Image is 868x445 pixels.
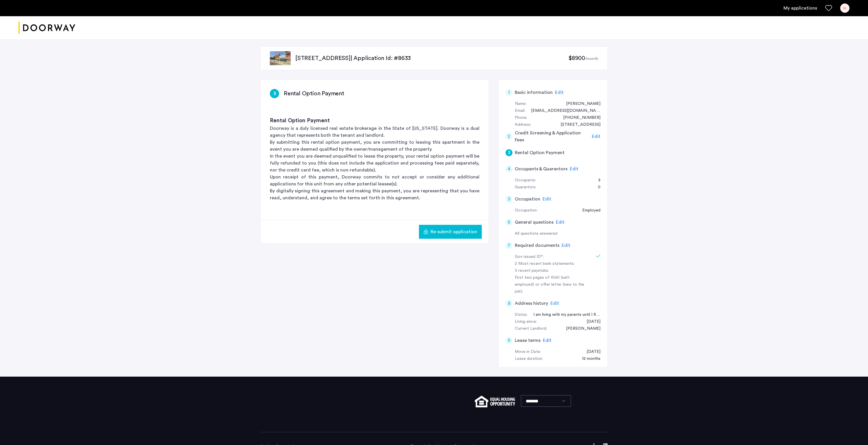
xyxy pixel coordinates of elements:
[270,153,479,174] p: In the event you are deemed unqualified to lease the property, your rental option payment will be...
[506,89,512,96] div: 1
[515,311,528,318] div: Status:
[515,349,541,355] div: Move in Date:
[506,242,512,249] div: 7
[521,395,571,407] select: Language select
[581,318,600,325] div: 01/01/2024
[570,167,578,171] span: Edit
[506,133,512,140] div: 2
[515,130,590,143] h5: Credit Screening & Application Fees
[543,338,552,343] span: Edit
[270,117,479,125] h3: Rental Option Payment
[525,107,600,114] div: sli.collabs@gmail.com
[568,55,585,61] span: $8900
[419,225,482,239] button: button
[515,300,548,307] h5: Address history
[506,337,512,344] div: 9
[475,396,515,407] img: equal-housing.png
[543,197,551,201] span: Edit
[581,349,600,355] div: 09/01/2025
[506,196,512,203] div: 5
[515,184,536,191] div: Guarantors:
[825,5,832,12] a: Favorites
[270,125,479,139] p: Doorway is a duly licensed real estate brokerage in the State of [US_STATE]. Doorway is a dual ag...
[515,114,527,121] div: Phone:
[556,220,565,225] span: Edit
[515,219,554,226] h5: General questions
[431,228,477,235] span: Re-submit application
[840,3,849,13] div: SL
[515,101,526,107] div: Name:
[557,114,600,121] div: +16262347784
[19,17,75,39] a: Cazamio logo
[783,5,817,12] a: My application
[270,174,479,187] p: Upon receipt of this payment, Doorway commits to not accept or consider any additional applicatio...
[515,355,543,362] div: Lease duration:
[515,337,541,344] h5: Lease terms
[506,300,512,307] div: 8
[515,230,600,237] div: All questions answered
[515,121,531,128] div: Address:
[295,54,568,62] p: [STREET_ADDRESS] | Application Id: #8633
[515,149,565,156] h5: Rental Option Payment
[515,274,588,295] div: First two pages of 1040 (self-employed) or offer letter (new to the job):
[562,243,570,248] span: Edit
[515,207,537,214] div: Occupation:
[515,318,537,325] div: Living since:
[515,260,588,267] div: 2 Most recent bank statements:
[270,139,479,153] p: By submitting this rental option payment, you are committing to leasing this apartment in the eve...
[19,17,75,39] img: logo
[270,187,479,201] p: By digitally signing this agreement and making this payment, you are representing that you have r...
[592,177,600,184] div: 3
[844,422,862,439] iframe: chat widget
[528,311,600,318] div: I am living with my parents until I find a spot in new york!
[592,184,600,191] div: 0
[515,89,553,96] h5: Basic information
[576,355,600,362] div: 12 months
[515,242,559,249] h5: Required documents
[560,101,600,107] div: Stephanie Li
[515,267,588,274] div: 3 recent paystubs:
[515,177,536,184] div: Occupants:
[506,149,512,156] div: 3
[515,107,525,114] div: Email:
[585,57,598,61] sub: /month
[515,196,540,203] h5: Occupation
[560,325,600,332] div: Mark Li
[555,90,564,95] span: Edit
[270,51,291,65] img: apartment
[506,165,512,172] div: 4
[555,121,600,128] div: 12131 Hallwood Dr
[550,301,559,306] span: Edit
[284,90,344,98] h3: Rental Option Payment
[515,253,588,260] div: Gov issued ID*:
[270,89,279,98] div: 3
[515,165,567,172] h5: Occupants & Guarantors
[576,207,600,214] div: Employed
[592,134,600,139] span: Edit
[515,325,547,332] div: Current Landlord:
[506,219,512,226] div: 6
